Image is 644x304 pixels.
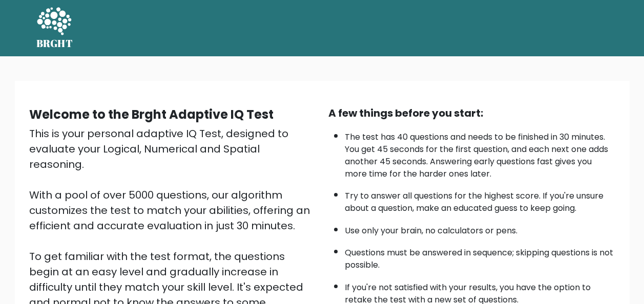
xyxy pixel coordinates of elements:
h5: BRGHT [36,37,73,50]
li: Try to answer all questions for the highest score. If you're unsure about a question, make an edu... [345,185,615,214]
div: A few things before you start: [328,105,615,121]
b: Welcome to the Brght Adaptive IQ Test [29,106,274,123]
li: Questions must be answered in sequence; skipping questions is not possible. [345,242,615,271]
a: BRGHT [36,4,73,52]
li: Use only your brain, no calculators or pens. [345,220,615,237]
li: The test has 40 questions and needs to be finished in 30 minutes. You get 45 seconds for the firs... [345,126,615,180]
